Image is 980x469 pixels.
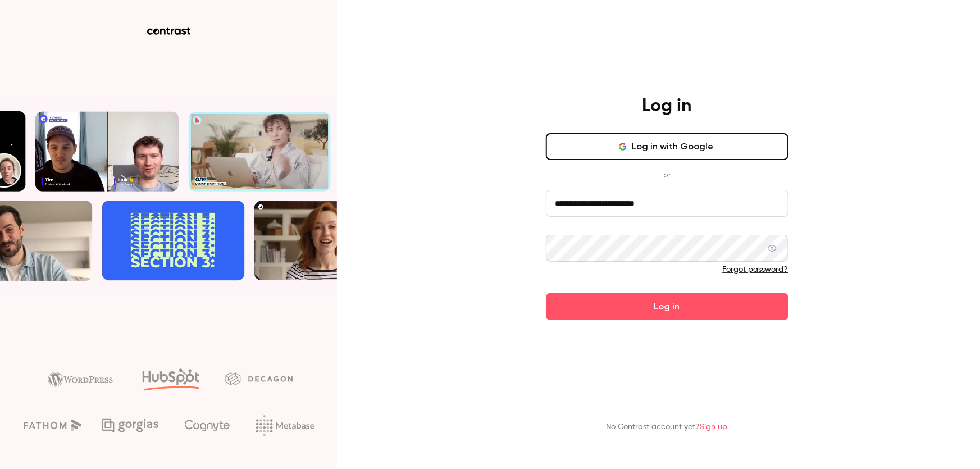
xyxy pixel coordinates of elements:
[723,266,788,274] a: Forgot password?
[658,169,676,181] span: or
[225,372,293,385] img: decagon
[700,423,728,431] a: Sign up
[607,421,728,433] p: No Contrast account yet?
[642,95,692,117] h4: Log in
[546,133,788,160] button: Log in with Google
[546,293,788,320] button: Log in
